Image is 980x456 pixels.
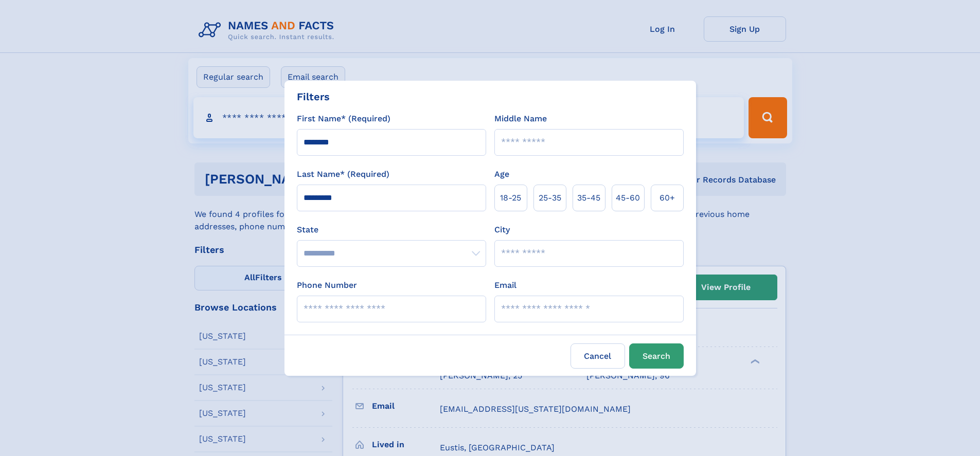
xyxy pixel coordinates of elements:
label: Cancel [571,343,625,369]
label: City [494,224,510,236]
div: Filters [297,89,330,104]
label: Phone Number [297,279,357,291]
span: 45‑60 [616,192,640,204]
label: Email [494,279,516,291]
label: Middle Name [494,113,547,125]
label: State [297,224,486,236]
button: Search [629,343,684,369]
span: 25‑35 [539,192,561,204]
label: Age [494,168,509,180]
span: 60+ [660,192,675,204]
span: 18‑25 [500,192,521,204]
span: 35‑45 [577,192,600,204]
label: Last Name* (Required) [297,168,389,180]
label: First Name* (Required) [297,113,390,125]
